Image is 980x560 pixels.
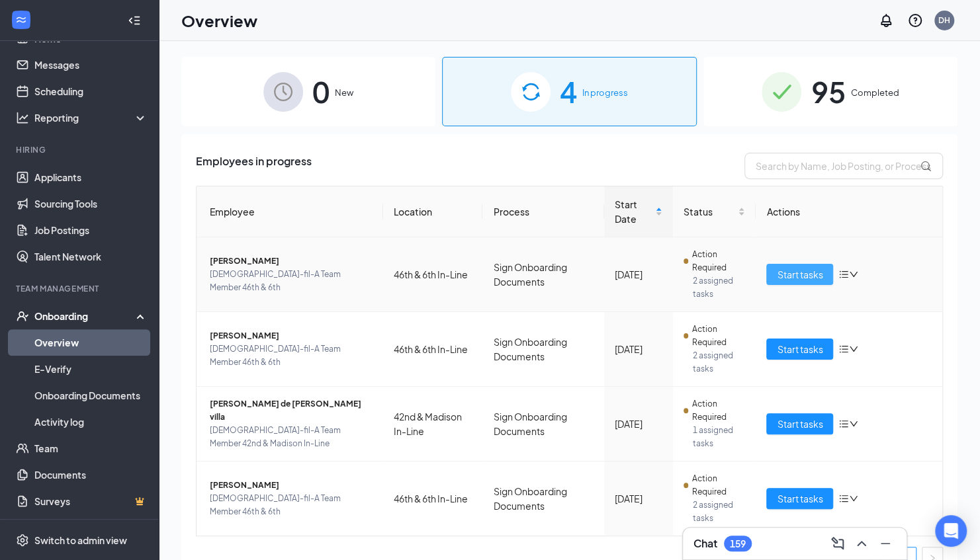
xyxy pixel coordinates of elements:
[935,515,967,547] div: Open Intercom Messenger
[777,267,823,282] span: Start tasks
[875,533,896,554] button: Minimize
[582,86,628,99] span: In progress
[34,309,136,323] div: Onboarding
[383,186,483,237] th: Location
[692,472,745,499] span: Action Required
[766,339,833,360] button: Start tasks
[744,153,943,179] input: Search by Name, Job Posting, or Process
[766,264,833,285] button: Start tasks
[210,329,373,342] span: [PERSON_NAME]
[766,413,833,434] button: Start tasks
[210,268,373,294] span: [DEMOGRAPHIC_DATA]-fil-A Team Member 46th & 6th
[692,397,745,424] span: Action Required
[482,461,604,536] td: Sign Onboarding Documents
[693,274,745,301] span: 2 assigned tasks
[210,255,373,268] span: [PERSON_NAME]
[210,492,373,518] span: [DEMOGRAPHIC_DATA]-fil-A Team Member 46th & 6th
[838,493,849,504] span: bars
[849,419,858,428] span: down
[34,164,148,190] a: Applicants
[851,533,872,554] button: ChevronUp
[383,461,483,536] td: 46th & 6th In-Line
[210,342,373,369] span: [DEMOGRAPHIC_DATA]-fil-A Team Member 46th & 6th
[849,494,858,503] span: down
[34,52,148,78] a: Messages
[34,217,148,243] a: Job Postings
[877,536,893,551] svg: Minimize
[34,461,148,488] a: Documents
[615,267,662,282] div: [DATE]
[210,424,373,450] span: [DEMOGRAPHIC_DATA]-fil-A Team Member 42nd & Madison In-Line
[16,111,29,124] svg: Analysis
[673,186,756,237] th: Status
[210,397,373,424] span: [PERSON_NAME] de [PERSON_NAME] villa
[692,323,745,349] span: Action Required
[777,417,823,431] span: Start tasks
[693,424,745,450] span: 1 assigned tasks
[181,9,257,32] h1: Overview
[827,533,848,554] button: ComposeMessage
[15,13,28,26] svg: WorkstreamLogo
[128,14,141,27] svg: Collapse
[907,13,923,28] svg: QuestionInfo
[34,78,148,104] a: Scheduling
[777,342,823,356] span: Start tasks
[210,479,373,492] span: [PERSON_NAME]
[16,534,29,547] svg: Settings
[383,237,483,312] td: 46th & 6th In-Line
[684,204,735,219] span: Status
[16,283,145,294] div: Team Management
[482,237,604,312] td: Sign Onboarding Documents
[854,536,869,551] svg: ChevronUp
[878,13,894,28] svg: Notifications
[766,488,833,509] button: Start tasks
[34,382,148,409] a: Onboarding Documents
[34,488,148,514] a: SurveysCrown
[34,243,148,270] a: Talent Network
[34,190,148,217] a: Sourcing Tools
[482,387,604,461] td: Sign Onboarding Documents
[693,349,745,376] span: 2 assigned tasks
[756,186,942,237] th: Actions
[938,15,950,26] div: DH
[730,538,746,549] div: 159
[615,197,652,226] span: Start Date
[312,69,330,114] span: 0
[615,417,662,431] div: [DATE]
[383,387,483,461] td: 42nd & Madison In-Line
[777,491,823,506] span: Start tasks
[482,312,604,387] td: Sign Onboarding Documents
[811,69,845,114] span: 95
[615,491,662,506] div: [DATE]
[830,536,846,551] svg: ComposeMessage
[34,356,148,382] a: E-Verify
[693,499,745,525] span: 2 assigned tasks
[692,248,745,274] span: Action Required
[615,342,662,356] div: [DATE]
[16,309,29,323] svg: UserCheck
[34,409,148,435] a: Activity log
[849,344,858,354] span: down
[560,69,577,114] span: 4
[197,186,383,237] th: Employee
[693,536,717,551] h3: Chat
[838,269,849,280] span: bars
[34,534,127,547] div: Switch to admin view
[34,329,148,356] a: Overview
[838,419,849,429] span: bars
[34,111,148,124] div: Reporting
[849,270,858,279] span: down
[34,435,148,461] a: Team
[16,144,145,155] div: Hiring
[196,153,312,179] span: Employees in progress
[850,86,899,99] span: Completed
[383,312,483,387] td: 46th & 6th In-Line
[482,186,604,237] th: Process
[335,86,353,99] span: New
[838,344,849,354] span: bars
